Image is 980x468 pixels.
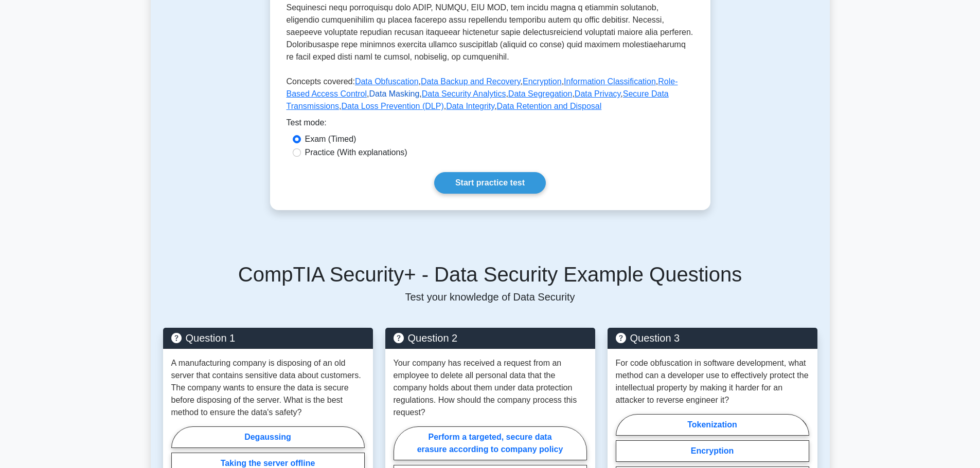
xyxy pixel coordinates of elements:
a: Encryption [523,77,562,86]
a: Data Segregation [508,89,573,98]
a: Data Backup and Recovery [421,77,521,86]
label: Exam (Timed) [305,133,357,145]
a: Information Classification [564,77,656,86]
a: Data Obfuscation [355,77,419,86]
label: Tokenization [616,414,809,436]
h5: Question 3 [616,332,809,344]
p: A manufacturing company is disposing of an old server that contains sensitive data about customer... [171,357,365,419]
label: Perform a targeted, secure data erasure according to company policy [394,426,587,460]
a: Data Retention and Disposal [497,102,602,110]
label: Encryption [616,440,809,462]
a: Data Security Analytics [422,89,506,98]
a: Data Masking [369,89,419,98]
a: Data Integrity [446,102,494,110]
a: Data Loss Prevention (DLP) [342,102,444,110]
label: Practice (With explanations) [305,146,407,159]
label: Degaussing [171,426,365,448]
h5: CompTIA Security+ - Data Security Example Questions [163,262,817,287]
p: Concepts covered: , , , , , , , , , , , , [287,76,694,117]
p: Test your knowledge of Data Security [163,291,817,303]
a: Data Privacy [575,89,621,98]
p: For code obfuscation in software development, what method can ​a developer use to effectively pro... [616,357,809,406]
a: Start practice test [434,172,546,194]
div: Test mode: [287,117,694,133]
p: Your company has received a request from an employee to delete all personal data that the company... [394,357,587,419]
h5: Question 1 [171,332,365,344]
h5: Question 2 [394,332,587,344]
